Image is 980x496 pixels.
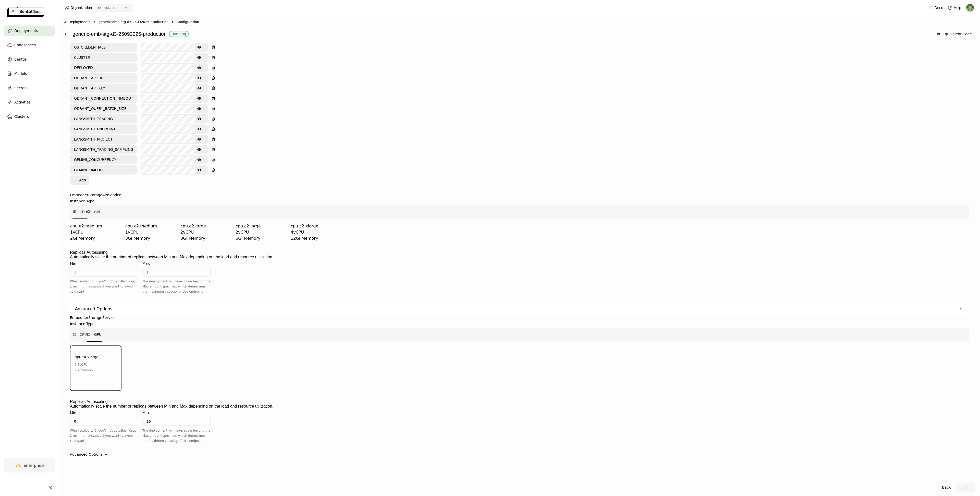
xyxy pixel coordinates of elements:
[125,223,176,241] div: cpu.c2.medium1vCPU3Gi Memory
[70,135,136,143] input: Key
[70,316,969,320] label: EmbedderStorageService
[197,147,201,152] svg: Show password text
[70,84,136,92] input: Key
[70,115,136,123] input: Key
[72,29,931,39] div: generic-emb-stg-d3-25092025-production
[170,20,175,24] svg: Right
[959,306,964,312] svg: Down
[70,279,138,294] div: When scaled to 0, you'll not be billed. Keep 1 minimum instance if you want to avoid cold start
[94,209,102,214] span: GPU
[142,279,211,294] div: The deployment will never scale beyond the Max amount specified, which determines the maximum cap...
[70,199,94,203] div: Instance Type
[195,84,204,92] button: Show password text
[70,105,136,113] input: Key
[70,156,136,164] input: Key
[70,404,969,409] div: Automatically scale the number of replicas between Min and Max depending on the load and resource...
[104,452,109,457] svg: Down
[180,229,231,235] div: 2 vCPU
[70,452,969,457] div: Advanced Options
[99,19,168,25] div: generic-emb-stg-d3-25092025-production
[4,97,55,107] a: Activities
[180,223,231,229] div: cpu.e2.large
[291,229,342,235] div: 4 vCPU
[236,229,287,235] div: 2 vCPU
[142,428,211,443] div: The deployment will never scale beyond the Max amount specified, which determines the maximum cap...
[75,362,93,367] div: 3.8 vCPU
[125,235,176,241] div: 3Gi Memory
[956,483,975,492] button: loading Update
[70,302,969,316] div: Advanced Options
[4,111,55,122] a: Clusters
[70,399,108,404] div: Replicas Autoscaling
[4,68,55,79] a: Models
[14,28,38,34] span: Deployments
[14,85,28,91] span: Secrets
[195,53,204,62] button: Show password text
[70,43,136,51] input: Key
[14,99,31,105] span: Activities
[935,5,943,10] span: Docs
[171,32,186,36] div: Running
[70,94,136,102] input: Key
[125,229,176,235] div: 1 vCPU
[64,19,975,25] nav: Breadcrumbs navigation
[4,458,55,472] a: Enterprise
[70,428,138,443] div: When scaled to 0, you'll not be billed. Keep 1 minimum instance if you want to avoid cold start
[70,411,76,415] div: Min
[195,135,204,143] button: Show password text
[14,71,27,77] span: Models
[197,86,201,90] svg: Show password text
[948,5,961,10] div: Help
[75,354,99,360] div: gpu.t4.xlarge
[197,158,201,162] svg: Show password text
[4,40,55,50] a: Codespaces
[70,223,121,241] div: cpu.e2.medium1vCPU2Gi Memory
[197,107,201,111] svg: Show password text
[197,137,201,141] svg: Show password text
[94,332,102,337] span: GPU
[70,74,136,82] input: Key
[954,5,961,10] span: Help
[70,322,94,326] div: Instance Type
[70,125,136,133] input: Key
[177,19,199,25] span: Configuration
[197,76,201,80] svg: Show password text
[14,113,29,120] span: Clusters
[236,223,287,229] div: cpu.c2.large
[14,56,27,62] span: Bentos
[125,223,176,229] div: cpu.c2.medium
[197,127,201,131] svg: Show password text
[80,332,87,337] span: CPU
[197,117,201,121] svg: Show password text
[64,19,90,25] div: Deployments
[195,115,204,123] button: Show password text
[195,94,204,102] button: Show password text
[70,193,969,197] label: EmbedderStorageAPIService
[195,74,204,82] button: Show password text
[23,463,44,468] span: Enterprise
[70,64,136,72] input: Key
[195,43,204,51] button: Show password text
[197,66,201,70] svg: Show password text
[933,29,975,39] button: Equivalent Code
[70,5,92,10] span: Organization
[70,53,136,62] input: Key
[291,223,342,229] div: cpu.c2.xlarge
[928,5,943,10] a: Docs
[75,306,112,312] div: Advanced Options
[197,55,201,60] svg: Show password text
[195,64,204,72] button: Show password text
[4,83,55,93] a: Secrets
[70,223,121,229] div: cpu.e2.medium
[195,105,204,113] button: Show password text
[197,45,201,49] svg: Show password text
[73,178,77,182] svg: Plus
[195,145,204,154] button: Show password text
[70,235,121,241] div: 2Gi Memory
[4,26,55,36] a: Deployments
[195,166,204,174] button: Show password text
[180,235,231,241] div: 3Gi Memory
[70,145,136,154] input: Key
[14,42,36,48] span: Codespaces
